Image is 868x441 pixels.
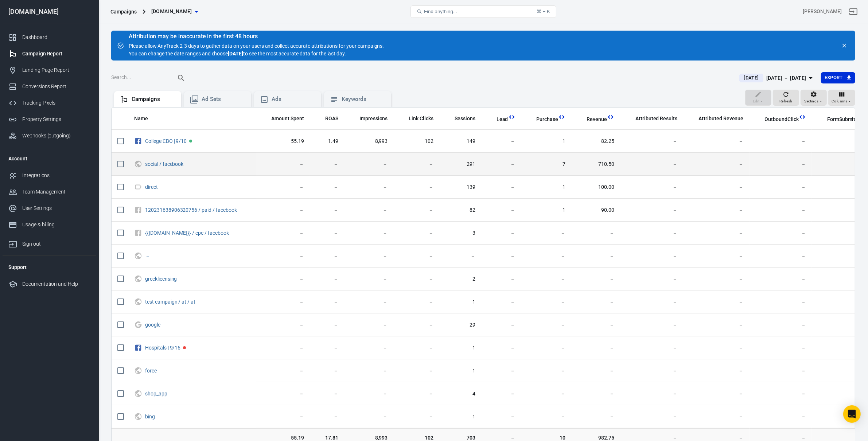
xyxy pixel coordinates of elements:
span: － [689,413,743,421]
span: － [262,161,304,168]
span: － [262,207,304,214]
span: － [527,367,566,375]
svg: UTM & Web Traffic [134,366,142,375]
svg: UTM & Web Traffic [134,297,142,306]
span: Columns [832,98,848,105]
span: － [689,367,743,375]
span: The estimated total amount of money you've spent on your campaign, ad set or ad during its schedule. [262,114,304,123]
span: － [818,344,863,352]
span: The number of times your ads were on screen. [350,114,388,123]
span: － [399,253,433,260]
span: － [626,367,677,375]
span: － [350,367,388,375]
button: [DATE][DATE] － [DATE] [733,72,821,84]
span: － [399,321,433,329]
span: － [487,138,515,145]
span: － [755,253,806,260]
a: Landing Page Report [3,62,96,78]
a: Usage & billing [3,216,96,233]
a: Team Management [3,184,96,200]
span: The total revenue attributed according to your ad network (Facebook, Google, etc.) [689,114,743,123]
input: Search... [111,73,170,83]
span: － [755,390,806,398]
span: The total return on ad spend [325,114,338,123]
span: 120231638906320756 / paid / facebook [145,207,238,212]
span: 29 [445,321,475,329]
span: － [577,367,614,375]
span: － [350,321,388,329]
span: － [527,344,566,352]
span: － [818,298,863,306]
a: force [145,368,157,374]
div: Campaigns [132,95,175,103]
span: － [818,184,863,191]
a: Sign out [845,3,862,20]
span: － [626,184,677,191]
span: [DATE] [741,74,762,82]
button: Columns [828,90,855,106]
span: － [818,138,863,145]
span: － [316,298,338,306]
span: The estimated total amount of money you've spent on your campaign, ad set or ad during its schedule. [272,114,304,123]
div: Sign out [22,240,90,248]
span: － [818,413,863,421]
span: Attributed Results [635,115,677,122]
span: － [487,413,515,421]
span: － [626,138,677,145]
span: 3 [445,230,475,237]
a: College CBO | 9/10 [145,138,187,144]
span: 1 [527,207,566,214]
a: Sign out [3,233,96,252]
button: close [839,40,849,51]
svg: UTM & Web Traffic [134,251,142,260]
span: 139 [445,184,475,191]
span: － [577,413,614,421]
span: － [262,321,304,329]
span: The total revenue attributed according to your ad network (Facebook, Google, etc.) [698,114,743,123]
div: Usage & billing [22,221,90,229]
span: College CBO | 9/10 [145,138,188,144]
a: greeklicensing [145,276,177,282]
span: 1 [445,367,475,375]
span: Find anything... [424,9,457,14]
span: － [626,207,677,214]
span: － [350,344,388,352]
span: － [755,230,806,237]
span: Amount Spent [272,115,304,122]
a: 120231638906320756 / paid / facebook [145,207,237,213]
span: － [350,253,388,260]
span: － [689,298,743,306]
div: [DOMAIN_NAME] [3,8,96,15]
span: － [626,344,677,352]
span: － [487,390,515,398]
span: 1.49 [316,138,338,145]
a: bing [145,414,155,419]
span: － [527,413,566,421]
span: 102 [399,138,433,145]
a: google [145,322,160,328]
span: － [262,184,304,191]
a: Property Settings [3,111,96,128]
span: － [755,184,806,191]
div: Ads [272,95,315,103]
a: User Settings [3,200,96,216]
span: － [689,138,743,145]
div: Property Settings [22,116,90,123]
span: The number of clicks on links within the ad that led to advertiser-specified destinations [409,114,433,123]
span: － [626,390,677,398]
svg: Facebook Ads [134,137,142,145]
span: 82 [445,207,475,214]
span: － [262,276,304,283]
a: shop_app [145,391,167,397]
span: twothreadsbyedmonds.com [151,7,192,16]
span: － [350,276,388,283]
span: － [487,344,515,352]
span: － [316,367,338,375]
span: Sessions [455,115,475,122]
span: － [818,367,863,375]
svg: This column is calculated from AnyTrack real-time data [558,113,565,121]
span: － [689,207,743,214]
span: － [689,253,743,260]
span: － [399,344,433,352]
span: － [487,276,515,283]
